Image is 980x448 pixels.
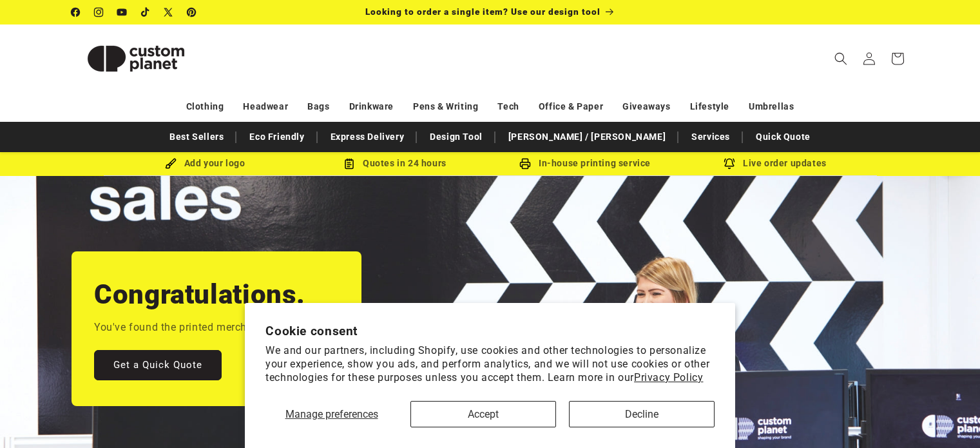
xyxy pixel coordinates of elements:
div: Add your logo [110,155,300,171]
span: Looking to order a single item? Use our design tool [365,6,600,17]
a: Office & Paper [539,95,603,118]
a: Get a Quick Quote [94,350,222,380]
h2: Cookie consent [265,324,715,338]
h2: Congratulations. [94,277,305,312]
a: Express Delivery [324,126,411,148]
a: Pens & Writing [413,95,478,118]
a: [PERSON_NAME] / [PERSON_NAME] [502,126,672,148]
img: In-house printing [519,158,531,170]
a: Bags [307,95,329,118]
a: Umbrellas [749,95,794,118]
a: Eco Friendly [243,126,311,148]
img: Brush Icon [165,158,177,170]
img: Order updates [724,158,735,170]
button: Manage preferences [265,401,398,427]
a: Best Sellers [163,126,230,148]
a: Giveaways [622,95,670,118]
a: Clothing [186,95,224,118]
a: Custom Planet [66,24,205,92]
img: Order Updates Icon [343,158,355,170]
p: We and our partners, including Shopify, use cookies and other technologies to personalize your ex... [265,344,715,384]
span: Manage preferences [285,408,378,420]
button: Accept [410,401,556,427]
a: Tech [497,95,519,118]
img: Custom Planet [72,30,200,88]
a: Services [685,126,736,148]
a: Lifestyle [690,95,729,118]
div: Quotes in 24 hours [300,155,490,171]
summary: Search [827,44,855,73]
p: You've found the printed merch experts. [94,318,288,337]
div: Live order updates [680,155,870,171]
a: Design Tool [423,126,489,148]
a: Drinkware [349,95,394,118]
button: Decline [569,401,715,427]
div: In-house printing service [490,155,680,171]
a: Quick Quote [749,126,817,148]
a: Privacy Policy [634,371,703,384]
a: Headwear [243,95,288,118]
